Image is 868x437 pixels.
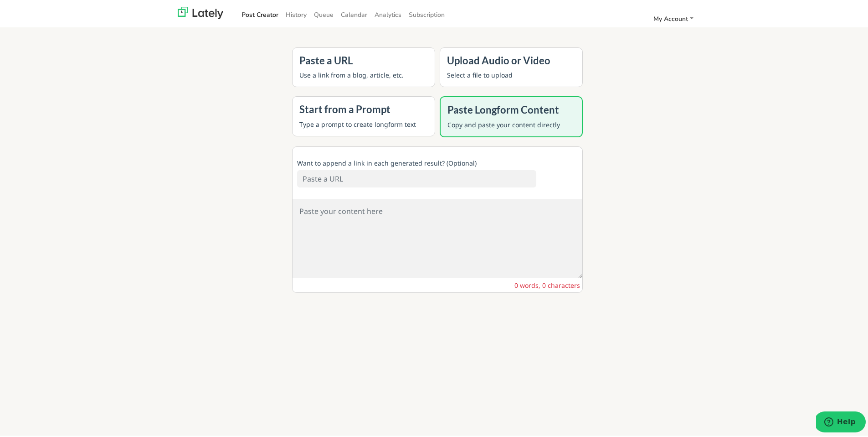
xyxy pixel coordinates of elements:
[341,9,367,17] span: Calendar
[299,118,428,127] p: Type a prompt to create longform text
[447,118,575,128] p: Copy and paste your content directly
[337,5,371,21] a: Calendar
[282,5,310,21] a: History
[650,10,697,25] a: My Account
[816,410,866,432] iframe: Opens a widget where you can find more information
[299,102,428,114] h4: Start from a Prompt
[299,68,428,78] p: Use a link from a blog, article, etc.
[405,5,448,21] a: Subscription
[297,156,536,166] p: Want to append a link in each generated result? (Optional)
[297,168,536,186] input: Paste a URL
[447,102,575,114] h4: Paste Longform Content
[238,5,282,21] a: Post Creator
[178,5,223,17] img: lately_logo_nav.700ca2e7.jpg
[447,53,575,65] h4: Upload Audio or Video
[653,13,688,21] span: My Account
[371,5,405,21] a: Analytics
[447,68,575,78] p: Select a file to upload
[514,279,580,288] span: 0 words, 0 characters
[310,5,337,21] a: Queue
[299,53,428,65] h4: Paste a URL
